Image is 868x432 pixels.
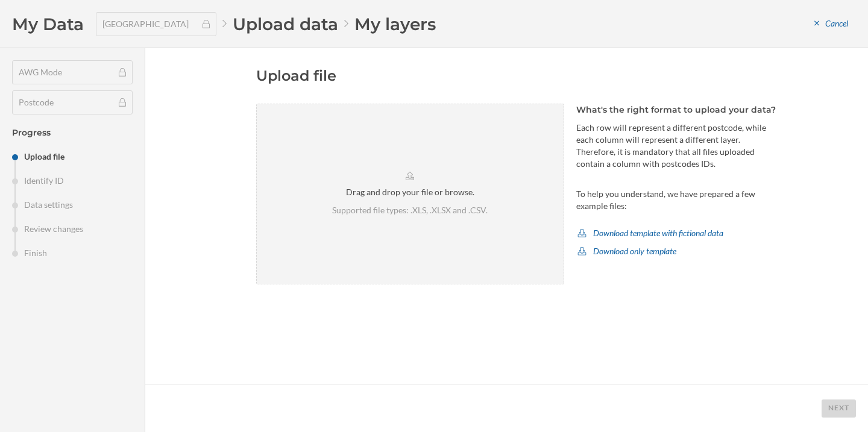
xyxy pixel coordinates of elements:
h4: What's the right format to upload your data? [576,104,778,116]
span: Support [25,8,69,19]
li: Data settings [12,199,133,211]
li: Finish [12,247,133,259]
p: Supported file types: .XLS, .XLSX and .CSV. [332,204,488,216]
div: Drag and drop your file or browse. [346,186,474,198]
p: To help you understand, we have prepared a few example files: [576,188,778,212]
p: Each row will represent a different postcode, while each column will represent a different layer.... [576,122,778,170]
h2: Upload file [256,66,778,86]
li: Review changes [12,223,133,235]
li: Upload file [12,151,133,163]
div: AWG Mode [12,60,133,84]
div: Postcode [12,90,133,114]
li: Identify ID [12,175,133,187]
h4: Progress [12,127,133,139]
